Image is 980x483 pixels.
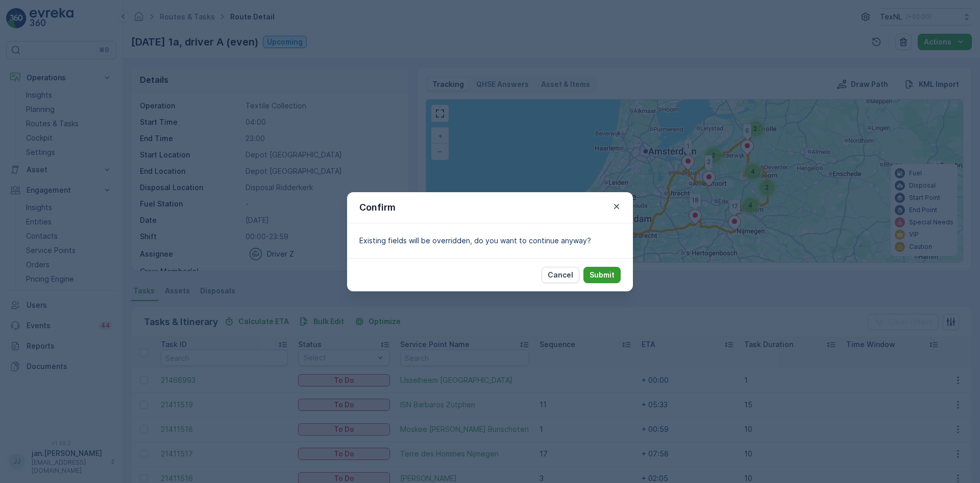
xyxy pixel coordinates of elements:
[542,267,579,283] button: Cancel
[359,200,396,215] p: Confirm
[590,270,615,280] p: Submit
[583,267,621,283] button: Submit
[548,270,573,280] p: Cancel
[359,236,621,246] p: Existing fields will be overridden, do you want to continue anyway?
